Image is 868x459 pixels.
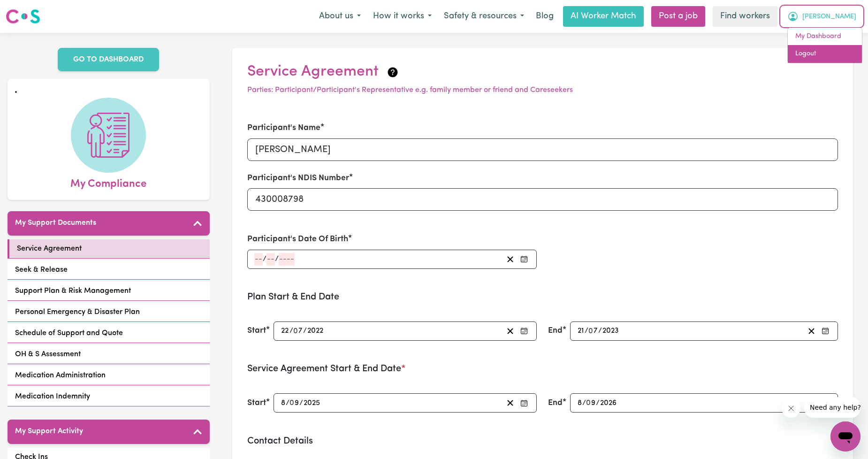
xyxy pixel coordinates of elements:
span: / [585,327,588,335]
label: End [548,325,563,337]
span: OH & S Assessment [15,349,81,360]
span: 0 [293,327,298,335]
a: Blog [530,6,559,27]
h3: Contact Details [247,436,838,447]
input: -- [589,325,599,337]
span: My Compliance [70,173,146,192]
a: Service Agreement [8,239,210,259]
a: GO TO DASHBOARD [58,48,159,71]
a: Personal Emergency & Disaster Plan [8,303,210,322]
a: Medication Administration [8,366,210,385]
button: How it works [367,7,438,26]
span: / [299,399,303,407]
button: My Account [781,7,862,26]
h5: My Support Documents [15,219,96,228]
span: / [263,255,266,263]
h2: Service Agreement [247,63,838,81]
span: / [303,327,307,335]
span: Medication Indemnity [15,391,90,402]
span: / [582,399,586,407]
input: -- [577,325,585,337]
input: -- [294,325,303,337]
input: ---- [600,397,617,409]
span: / [289,327,293,335]
iframe: Message from company [804,397,860,418]
h3: Service Agreement Start & End Date [247,363,838,375]
a: Post a job [651,6,705,27]
span: / [596,399,600,407]
span: 0 [586,399,591,407]
a: Logout [788,45,862,63]
button: My Support Documents [8,211,210,236]
p: Parties: Participant/Participant's Representative e.g. family member or friend and Careseekers [247,84,838,96]
iframe: Button to launch messaging window [830,421,860,451]
div: My Account [787,27,862,63]
a: My Compliance [15,98,202,192]
button: Safety & resources [438,7,530,26]
span: 0 [588,327,593,335]
label: Start [247,325,266,337]
label: End [548,397,563,409]
label: Participant's NDIS Number [247,172,349,184]
a: Find workers [713,6,777,27]
iframe: Close message [782,399,800,418]
h3: Plan Start & End Date [247,291,838,303]
input: -- [266,253,275,266]
a: Careseekers logo [6,6,40,27]
label: Participant's Date Of Birth [247,233,348,245]
a: Medication Indemnity [8,387,210,406]
input: ---- [602,325,620,337]
span: [PERSON_NAME] [802,12,856,22]
input: ---- [307,325,324,337]
span: Medication Administration [15,370,106,381]
input: -- [587,397,596,409]
label: Start [247,397,266,409]
a: Schedule of Support and Quote [8,324,210,343]
img: Careseekers logo [6,8,40,25]
a: AI Worker Match [563,6,644,27]
button: About us [313,7,367,26]
input: ---- [279,253,295,266]
button: My Support Activity [8,420,210,444]
span: / [286,399,289,407]
input: -- [290,397,299,409]
span: Personal Emergency & Disaster Plan [15,306,140,318]
input: -- [254,253,263,266]
a: Seek & Release [8,260,210,280]
span: 0 [289,399,294,407]
input: ---- [303,397,321,409]
span: Seek & Release [15,264,68,275]
span: Schedule of Support and Quote [15,328,123,339]
span: / [275,255,279,263]
span: Service Agreement [17,243,82,254]
label: Participant's Name [247,122,320,134]
span: / [598,327,602,335]
span: Support Plan & Risk Management [15,285,131,297]
input: -- [281,397,286,409]
input: -- [281,325,289,337]
input: -- [577,397,582,409]
a: My Dashboard [788,28,862,46]
a: Support Plan & Risk Management [8,282,210,301]
span: Need any help? [6,7,57,14]
a: OH & S Assessment [8,345,210,364]
h5: My Support Activity [15,427,83,436]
